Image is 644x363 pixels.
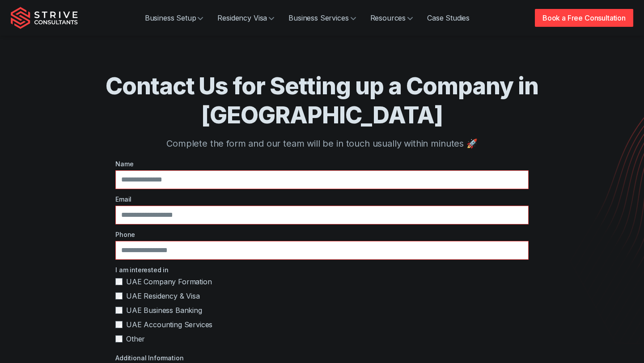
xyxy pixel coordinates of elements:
label: Name [115,159,529,169]
a: Resources [363,9,420,27]
input: UAE Residency & Visa [115,292,123,300]
img: Strive Consultants [11,7,78,29]
a: Business Services [281,9,363,27]
p: Complete the form and our team will be in touch usually within minutes 🚀 [47,137,597,150]
a: Case Studies [420,9,477,27]
input: UAE Accounting Services [115,321,123,328]
span: UAE Company Formation [126,276,212,287]
span: Other [126,333,145,344]
input: UAE Business Banking [115,307,123,314]
input: Other [115,335,123,342]
label: I am interested in [115,265,529,274]
h1: Contact Us for Setting up a Company in [GEOGRAPHIC_DATA] [47,72,597,130]
a: Book a Free Consultation [535,9,633,27]
label: Additional Information [115,353,529,363]
input: UAE Company Formation [115,278,123,285]
label: Email [115,194,529,204]
span: UAE Residency & Visa [126,291,200,301]
label: Phone [115,230,529,239]
span: UAE Business Banking [126,305,202,316]
a: Business Setup [138,9,211,27]
span: UAE Accounting Services [126,319,212,330]
a: Residency Visa [210,9,281,27]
